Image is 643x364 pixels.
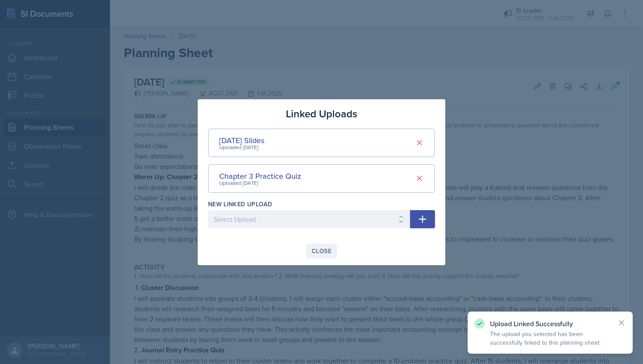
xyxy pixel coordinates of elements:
div: Uploaded [DATE] [219,179,301,187]
h3: Linked Uploads [286,106,357,122]
label: New Linked Upload [208,200,272,208]
p: The upload you selected has been successfully linked to this planning sheet [490,330,610,347]
p: Upload Linked Successfully [490,319,610,328]
div: [DATE] Slides [219,135,264,146]
div: Uploaded [DATE] [219,144,264,151]
div: Chapter 3 Practice Quiz [219,170,301,182]
button: Close [306,244,337,258]
div: Close [312,248,331,254]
